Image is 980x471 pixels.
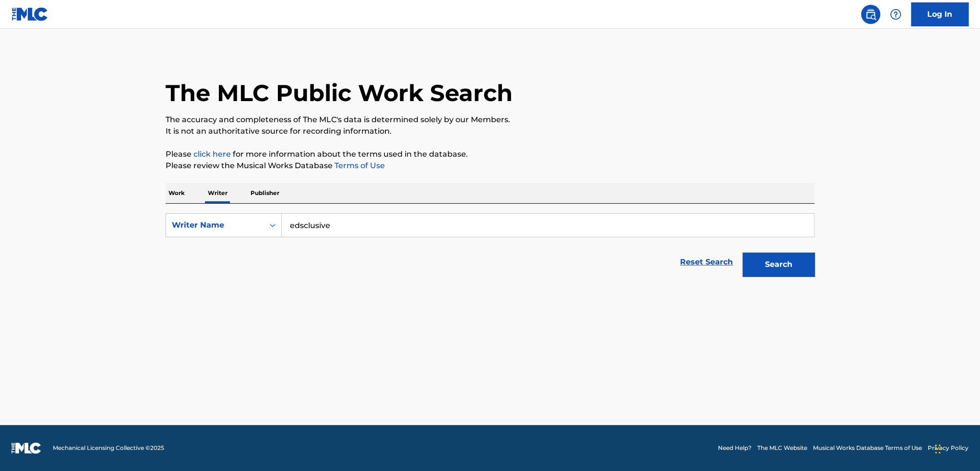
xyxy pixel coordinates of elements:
[166,213,814,281] form: Search Form
[205,183,230,203] p: Writer
[718,444,752,452] a: Need Help?
[166,183,188,203] p: Work
[166,160,814,172] p: Please review the Musical Works Database
[675,252,738,273] a: Reset Search
[12,442,41,454] img: logo
[166,126,814,137] p: It is not an authoritative source for recording information.
[166,79,513,107] h1: The MLC Public Work Search
[890,9,901,20] img: help
[193,149,231,159] a: click here
[935,435,941,463] div: Drag
[742,253,814,276] button: Search
[911,2,968,26] a: Log In
[932,425,980,471] iframe: Chat Widget
[757,444,807,452] a: The MLC Website
[248,183,282,203] p: Publisher
[172,219,258,231] div: Writer Name
[333,161,385,170] a: Terms of Use
[861,5,880,24] a: Public Search
[166,114,814,126] p: The accuracy and completeness of The MLC's data is determined solely by our Members.
[53,444,164,452] span: Mechanical Licensing Collective © 2025
[928,444,968,452] a: Privacy Policy
[886,5,905,24] div: Help
[166,149,814,160] p: Please for more information about the terms used in the database.
[813,444,922,452] a: Musical Works Database Terms of Use
[865,9,876,20] img: search
[12,7,48,21] img: MLC Logo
